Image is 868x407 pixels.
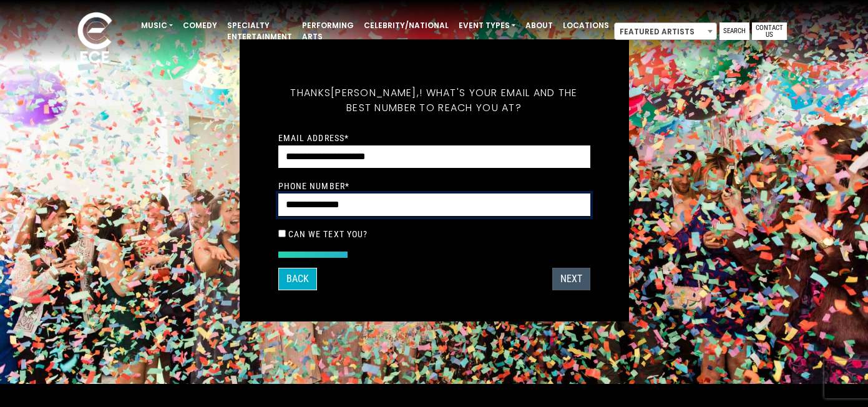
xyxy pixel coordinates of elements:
h5: Thanks ! What's your email and the best number to reach you at? [278,71,590,130]
a: Comedy [178,15,222,36]
a: Celebrity/National [359,15,454,36]
a: About [520,15,558,36]
a: Contact Us [752,22,787,40]
a: Search [719,22,749,40]
button: Back [278,268,317,290]
span: Featured Artists [614,22,717,40]
label: Phone Number [278,180,350,192]
a: Specialty Entertainment [222,15,297,47]
a: Music [136,15,178,36]
a: Locations [558,15,614,36]
a: Event Types [454,15,520,36]
a: Performing Arts [297,15,359,47]
label: Email Address [278,132,349,144]
span: Featured Artists [615,23,716,41]
button: Next [552,268,590,290]
span: [PERSON_NAME], [331,86,419,100]
label: Can we text you? [288,228,368,240]
img: ece_new_logo_whitev2-1.png [64,9,126,69]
